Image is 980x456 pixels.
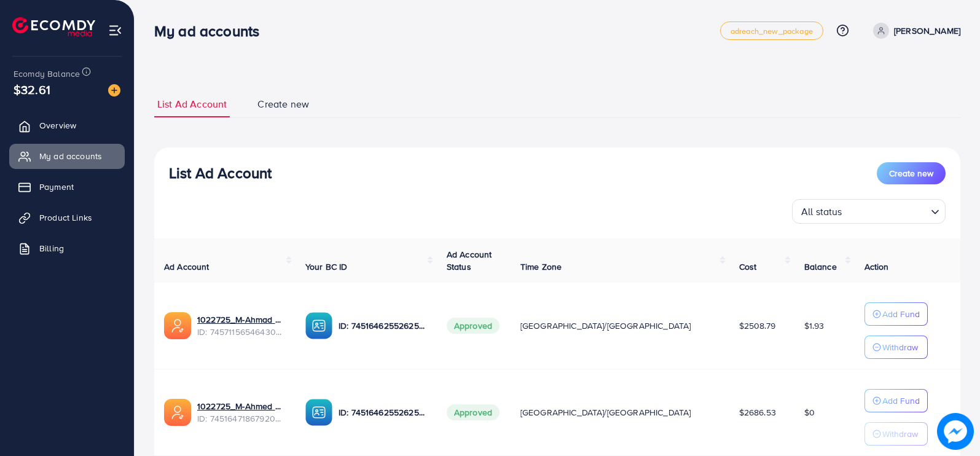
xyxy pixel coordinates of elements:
span: Your BC ID [305,261,348,273]
button: Add Fund [864,302,928,326]
a: Product Links [9,205,125,230]
span: List Ad Account [157,97,227,111]
span: My ad accounts [39,150,102,162]
div: Search for option [792,199,946,224]
span: $2686.53 [739,406,776,419]
h3: List Ad Account [169,164,272,182]
p: ID: 7451646255262597137 [339,318,427,333]
span: Cost [739,261,757,273]
span: Ad Account Status [447,248,492,273]
a: Billing [9,236,125,261]
span: ID: 7451647186792087569 [197,412,286,425]
button: Withdraw [864,422,928,446]
span: Time Zone [520,261,562,273]
img: image [108,84,120,96]
span: $2508.79 [739,320,775,332]
div: <span class='underline'>1022725_M-Ahmad Ad Account 2_1736245040763</span></br>7457115654643040272 [197,313,286,339]
p: Add Fund [882,307,920,321]
span: Ecomdy Balance [14,68,80,80]
img: logo [12,17,95,36]
span: Approved [447,404,500,420]
span: [GEOGRAPHIC_DATA]/[GEOGRAPHIC_DATA] [520,320,691,332]
a: My ad accounts [9,144,125,168]
span: adreach_new_package [731,27,813,35]
button: Add Fund [864,389,928,412]
button: Create new [877,162,946,184]
img: ic-ba-acc.ded83a64.svg [305,312,332,339]
span: Balance [804,261,837,273]
span: Approved [447,318,500,334]
span: Billing [39,242,64,254]
img: ic-ba-acc.ded83a64.svg [305,399,332,426]
span: $32.61 [14,81,50,98]
a: 1022725_M-Ahmed Ad Account_1734971817368 [197,400,286,412]
span: Ad Account [164,261,210,273]
div: <span class='underline'>1022725_M-Ahmed Ad Account_1734971817368</span></br>7451647186792087569 [197,400,286,425]
span: Create new [889,167,933,179]
span: Product Links [39,211,92,224]
p: Add Fund [882,393,920,408]
span: ID: 7457115654643040272 [197,326,286,338]
p: Withdraw [882,427,918,441]
button: Withdraw [864,336,928,359]
p: ID: 7451646255262597137 [339,405,427,420]
span: $1.93 [804,320,825,332]
img: image [937,413,974,450]
span: Overview [39,119,76,132]
p: [PERSON_NAME] [894,23,960,38]
p: Withdraw [882,340,918,355]
h3: My ad accounts [154,22,269,40]
input: Search for option [846,200,926,221]
span: Create new [257,97,309,111]
a: Overview [9,113,125,138]
a: Payment [9,175,125,199]
a: 1022725_M-Ahmad Ad Account 2_1736245040763 [197,313,286,326]
span: Action [864,261,889,273]
a: [PERSON_NAME] [868,23,960,39]
span: All status [799,203,845,221]
a: adreach_new_package [720,22,823,40]
img: ic-ads-acc.e4c84228.svg [164,399,191,426]
span: $0 [804,406,815,419]
span: [GEOGRAPHIC_DATA]/[GEOGRAPHIC_DATA] [520,406,691,419]
img: menu [108,23,122,37]
img: ic-ads-acc.e4c84228.svg [164,312,191,339]
span: Payment [39,181,74,193]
